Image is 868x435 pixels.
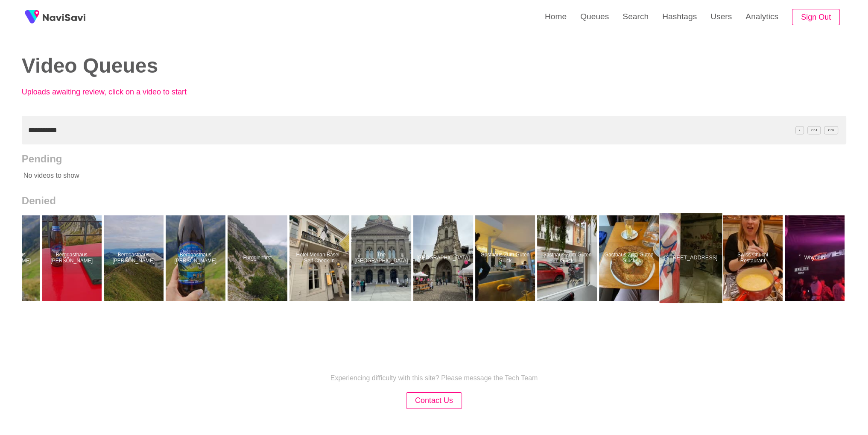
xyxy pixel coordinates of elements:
[22,55,421,77] h2: Video Queues
[537,215,599,301] a: Gasthaus Zum Guten GlückGasthaus Zum Guten Glück
[406,397,462,404] a: Contact Us
[166,215,228,301] a: Berggasthaus [PERSON_NAME]Berggasthaus Schäfler
[228,215,289,301] a: FurgglenfirstFurgglenfirst
[21,6,43,28] img: fireSpot
[351,215,413,301] a: The [GEOGRAPHIC_DATA]The Parliament Building
[792,9,840,26] button: Sign Out
[43,13,85,21] img: fireSpot
[785,215,847,301] a: WhyClubWhyClub
[599,215,661,301] a: Gasthaus Zum Guten GlückGasthaus Zum Guten Glück
[795,126,804,134] span: /
[22,88,210,97] p: Uploads awaiting review, click on a video to start
[22,153,846,165] h2: Pending
[330,374,538,382] p: Experiencing difficulty with this site? Please message the Tech Team
[22,195,846,207] h2: Denied
[413,215,475,301] a: [GEOGRAPHIC_DATA]Cathedral of Bern
[42,215,104,301] a: Berggasthaus [PERSON_NAME]Berggasthaus Schäfler
[22,165,764,186] p: No videos to show
[289,215,351,301] a: Hotel Merian Basel - Self Check-inHotel Merian Basel - Self Check-in
[661,215,723,301] a: [STREET_ADDRESS]Via Medoscio 319
[824,126,838,134] span: C^K
[104,215,166,301] a: Berggasthaus [PERSON_NAME]Berggasthaus Schäfler
[723,215,785,301] a: Swiss Chuchi RestaurantSwiss Chuchi Restaurant
[406,392,462,409] button: Contact Us
[807,126,821,134] span: C^J
[475,215,537,301] a: Gasthaus Zum Guten GlückGasthaus Zum Guten Glück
